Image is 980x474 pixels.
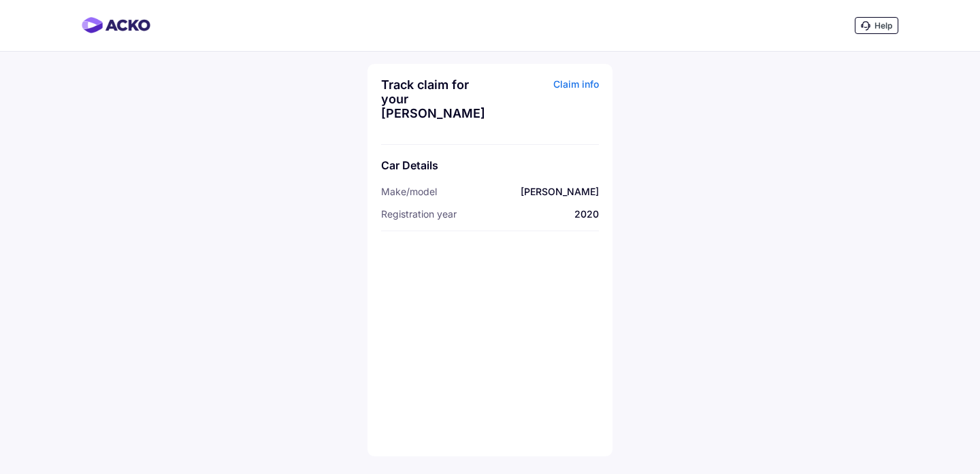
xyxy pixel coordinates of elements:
img: horizontal-gradient.png [82,17,150,33]
div: Track claim for your [PERSON_NAME] [381,78,487,120]
span: Registration year [381,208,457,220]
div: Claim info [493,78,599,131]
span: [PERSON_NAME] [521,186,599,197]
div: Car Details [381,158,599,172]
span: Make/model [381,186,437,197]
span: 2020 [574,208,599,220]
span: Help [875,20,892,31]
